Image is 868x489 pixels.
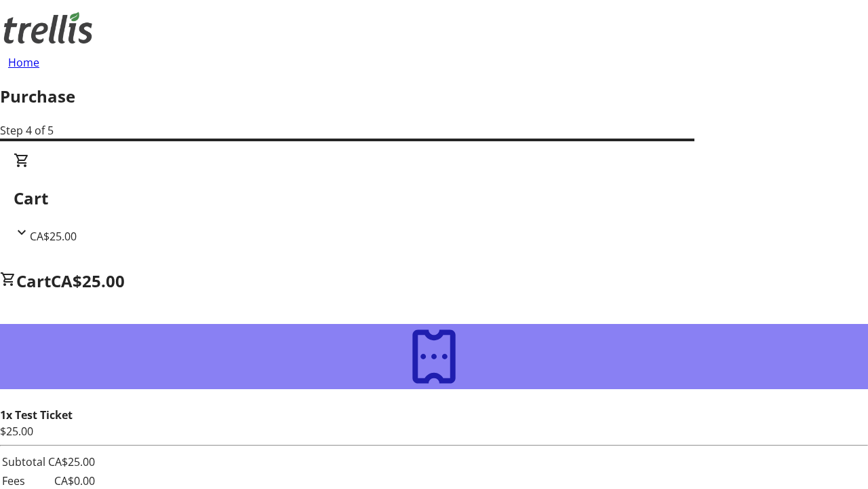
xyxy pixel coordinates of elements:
[1,453,46,471] td: Subtotal
[51,270,125,292] span: CA$25.00
[30,229,77,244] span: CA$25.00
[14,152,854,244] div: CartCA$25.00
[16,270,51,292] span: Cart
[47,453,96,471] td: CA$25.00
[14,186,854,211] h2: Cart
